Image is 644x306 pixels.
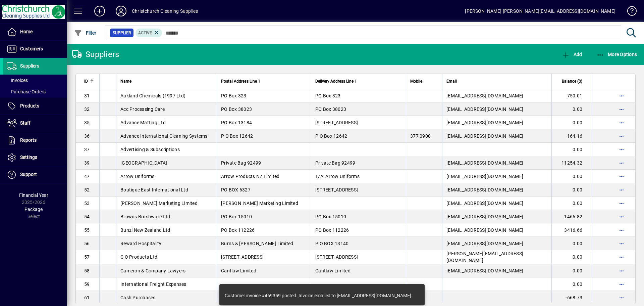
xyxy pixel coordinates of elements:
[20,29,33,34] span: Home
[616,198,627,209] button: More options
[84,227,90,233] span: 55
[221,174,279,179] span: Arrow Products NZ Limited
[72,49,119,60] div: Suppliers
[315,133,347,139] span: P O Box 12642
[556,78,588,85] div: Balance ($)
[84,78,95,85] div: ID
[560,48,584,60] button: Add
[3,115,67,132] a: Staff
[84,254,90,260] span: 57
[551,210,592,223] td: 1466.82
[446,93,523,98] span: [EMAIL_ADDRESS][DOMAIN_NAME]
[221,160,261,166] span: Private Bag 92499
[315,254,358,260] span: [STREET_ADDRESS]
[120,214,170,219] span: Browns Brushware Ltd
[221,106,252,112] span: PO Box 38023
[221,227,255,233] span: PO Box 112226
[221,214,252,219] span: PO Box 15010
[315,187,358,192] span: [STREET_ADDRESS]
[446,78,547,85] div: Email
[465,6,615,16] div: [PERSON_NAME] [PERSON_NAME][EMAIL_ADDRESS][DOMAIN_NAME]
[315,227,349,233] span: PO Box 112226
[616,171,627,182] button: More options
[616,238,627,249] button: More options
[221,201,298,206] span: [PERSON_NAME] Marketing Limited
[72,27,98,39] button: Filter
[20,46,43,51] span: Customers
[120,78,131,85] span: Name
[551,143,592,156] td: 0.00
[120,227,170,233] span: Bunzl New Zealand Ltd
[551,156,592,170] td: 11254.32
[120,241,162,246] span: Reward Hospitality
[84,78,88,85] span: ID
[221,187,251,192] span: PO BOX 6327
[616,211,627,222] button: More options
[551,250,592,264] td: 0.00
[84,174,90,179] span: 47
[84,295,90,300] span: 61
[120,93,185,98] span: Aakland Chemicals (1997 Ltd)
[446,160,523,166] span: [EMAIL_ADDRESS][DOMAIN_NAME]
[622,1,636,23] a: Knowledge Base
[596,52,637,57] span: More Options
[120,174,155,179] span: Arrow Uniforms
[24,207,43,212] span: Package
[84,106,90,112] span: 32
[315,174,360,179] span: T/A: Arrow Uniforms
[3,98,67,115] a: Products
[3,149,67,166] a: Settings
[551,183,592,196] td: 0.00
[616,225,627,235] button: More options
[138,31,152,35] span: Active
[120,147,180,152] span: Advertising & Subscriptions
[410,133,431,139] span: 377 0900
[20,120,31,126] span: Staff
[616,90,627,101] button: More options
[446,187,523,192] span: [EMAIL_ADDRESS][DOMAIN_NAME]
[120,295,156,300] span: Cash Purchases
[20,63,39,69] span: Suppliers
[446,174,523,179] span: [EMAIL_ADDRESS][DOMAIN_NAME]
[132,6,198,16] div: Christchurch Cleaning Supplies
[315,78,357,85] span: Delivery Address Line 1
[446,78,457,85] span: Email
[221,254,264,260] span: [STREET_ADDRESS]
[3,75,67,86] a: Invoices
[315,160,355,166] span: Private Bag 92499
[616,104,627,115] button: More options
[225,292,413,299] div: Customer invoice #469359 posted. Invoice emailed to [EMAIL_ADDRESS][DOMAIN_NAME].
[616,144,627,155] button: More options
[120,268,185,273] span: Cameron & Company Lawyers
[315,93,341,98] span: PO Box 323
[315,106,346,112] span: PO Box 38023
[551,291,592,304] td: -668.73
[84,133,90,139] span: 36
[221,241,293,246] span: Burns & [PERSON_NAME] Limited
[120,201,198,206] span: [PERSON_NAME] Marketing Limited
[616,184,627,195] button: More options
[221,78,260,85] span: Postal Address Line 1
[616,131,627,141] button: More options
[120,133,208,139] span: Advance International Cleaning Systems
[84,160,90,166] span: 39
[84,214,90,219] span: 54
[120,187,188,192] span: Boutique East International Ltd
[20,155,37,160] span: Settings
[89,5,110,17] button: Add
[616,265,627,276] button: More options
[3,166,67,183] a: Support
[616,117,627,128] button: More options
[84,201,90,206] span: 53
[616,292,627,303] button: More options
[221,120,252,125] span: PO Box 13184
[20,172,37,177] span: Support
[110,5,132,17] button: Profile
[446,241,523,246] span: [EMAIL_ADDRESS][DOMAIN_NAME]
[315,241,348,246] span: P O BOX 13140
[446,214,523,219] span: [EMAIL_ADDRESS][DOMAIN_NAME]
[120,106,165,112] span: Acc Processing Care
[446,268,523,273] span: [EMAIL_ADDRESS][DOMAIN_NAME]
[19,192,48,198] span: Financial Year
[221,268,256,273] span: Cantlaw Limited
